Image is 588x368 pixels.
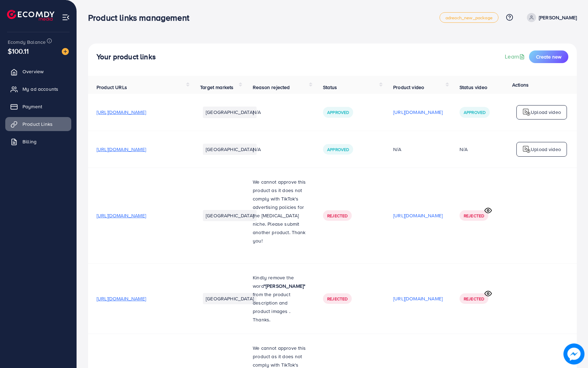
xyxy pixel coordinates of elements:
[5,82,71,96] a: My ad accounts
[253,316,270,323] span: Thanks.
[323,84,337,91] span: Status
[266,282,305,289] strong: [PERSON_NAME]"
[253,146,261,153] span: N/A
[22,86,58,93] span: My ad accounts
[393,108,443,116] p: [URL][DOMAIN_NAME]
[512,81,529,88] span: Actions
[460,84,487,91] span: Status video
[522,145,531,154] img: logo
[5,117,71,131] a: Product Links
[253,178,306,244] span: We cannot approve this product as it does not comply with TikTok's advertising policies for the [...
[460,146,468,153] div: N/A
[5,64,71,79] a: Overview
[62,48,69,55] img: image
[203,107,257,118] li: [GEOGRAPHIC_DATA]
[531,145,561,154] p: Upload video
[7,10,54,21] img: logo
[97,146,146,153] span: [URL][DOMAIN_NAME]
[327,213,348,219] span: Rejected
[464,109,485,115] span: Approved
[464,213,484,219] span: Rejected
[203,293,257,304] li: [GEOGRAPHIC_DATA]
[97,212,146,219] span: [URL][DOMAIN_NAME]
[5,135,71,149] a: Billing
[524,13,577,22] a: [PERSON_NAME]
[264,282,266,289] strong: "
[505,53,526,61] a: Learn
[88,13,195,23] h3: Product links management
[97,295,146,302] span: [URL][DOMAIN_NAME]
[5,100,71,114] a: Payment
[200,84,233,91] span: Target markets
[327,296,348,302] span: Rejected
[8,46,29,56] span: $100.11
[22,103,42,110] span: Payment
[522,108,531,116] img: logo
[563,343,584,364] img: image
[203,210,257,221] li: [GEOGRAPHIC_DATA]
[327,146,349,152] span: Approved
[327,109,349,115] span: Approved
[97,53,156,61] h4: Your product links
[393,84,424,91] span: Product video
[97,84,127,91] span: Product URLs
[203,144,257,155] li: [GEOGRAPHIC_DATA]
[464,296,484,302] span: Rejected
[62,13,70,21] img: menu
[531,108,561,116] p: Upload video
[529,50,568,63] button: Create new
[253,84,290,91] span: Reason rejected
[22,68,44,75] span: Overview
[22,138,37,145] span: Billing
[22,121,53,128] span: Product Links
[440,12,498,23] a: adreach_new_package
[393,294,443,303] p: [URL][DOMAIN_NAME]
[393,211,443,220] p: [URL][DOMAIN_NAME]
[536,53,561,60] span: Create new
[8,39,46,46] span: Ecomdy Balance
[253,291,290,315] span: rom the product description and product images .
[253,273,306,315] p: Kindly remove the word
[539,13,577,22] p: [PERSON_NAME]
[253,291,254,298] span: f
[253,109,261,116] span: N/A
[97,109,146,116] span: [URL][DOMAIN_NAME]
[393,146,443,153] div: N/A
[445,15,493,20] span: adreach_new_package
